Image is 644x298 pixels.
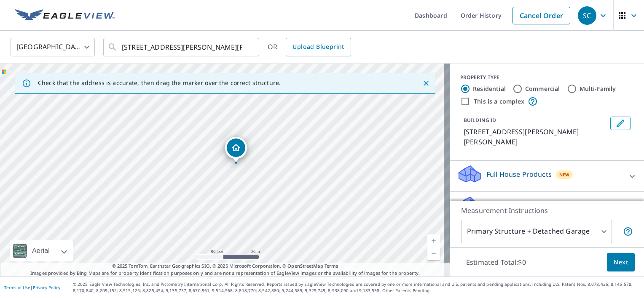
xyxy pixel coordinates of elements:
[33,285,60,290] a: Privacy Policy
[15,9,115,22] img: EV Logo
[580,85,616,93] label: Multi-Family
[73,281,640,294] p: © 2025 Eagle View Technologies, Inc. and Pictometry International Corp. All Rights Reserved. Repo...
[268,38,351,56] div: OR
[4,285,30,290] a: Terms of Use
[607,253,635,272] button: Next
[461,220,612,243] div: Primary Structure + Detached Garage
[10,240,73,261] div: Aerial
[427,234,440,247] a: Current Level 19, Zoom In
[486,200,533,210] p: Roof Products
[578,6,596,25] div: SC
[486,169,552,179] p: Full House Products
[427,247,440,260] a: Current Level 19, Zoom Out
[610,117,631,130] button: Edit building 1
[473,85,506,93] label: Residential
[38,79,281,87] p: Check that the address is accurate, then drag the marker over the correct structure.
[459,253,533,271] p: Estimated Total: $0
[287,263,323,269] a: OpenStreetMap
[614,257,628,268] span: Next
[460,74,634,81] div: PROPERTY TYPE
[325,263,338,269] a: Terms
[464,117,496,124] p: BUILDING ID
[4,285,60,290] p: |
[421,78,432,89] button: Close
[286,38,351,56] a: Upload Blueprint
[292,42,344,52] span: Upload Blueprint
[474,97,524,106] label: This is a complex
[623,226,633,237] span: Your report will include the primary structure and a detached garage if one exists.
[457,164,637,188] div: Full House ProductsNew
[559,171,570,178] span: New
[112,263,338,270] span: © 2025 TomTom, Earthstar Geographics SIO, © 2025 Microsoft Corporation, ©
[122,35,242,59] input: Search by address or latitude-longitude
[513,7,570,24] a: Cancel Order
[525,85,560,93] label: Commercial
[461,205,633,216] p: Measurement Instructions
[11,35,95,59] div: [GEOGRAPHIC_DATA]
[457,195,637,219] div: Roof ProductsNew
[30,240,52,261] div: Aerial
[464,127,607,147] p: [STREET_ADDRESS][PERSON_NAME][PERSON_NAME]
